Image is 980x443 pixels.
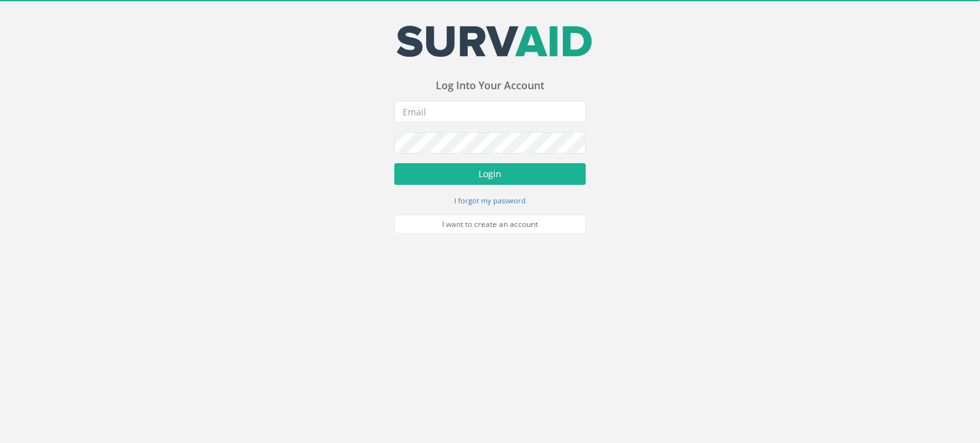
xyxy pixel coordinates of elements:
h3: Log Into Your Account [394,80,586,92]
button: Login [394,163,586,185]
a: I want to create an account [394,215,586,234]
a: I forgot my password [454,194,526,206]
small: I forgot my password [454,196,526,205]
input: Email [394,101,586,122]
